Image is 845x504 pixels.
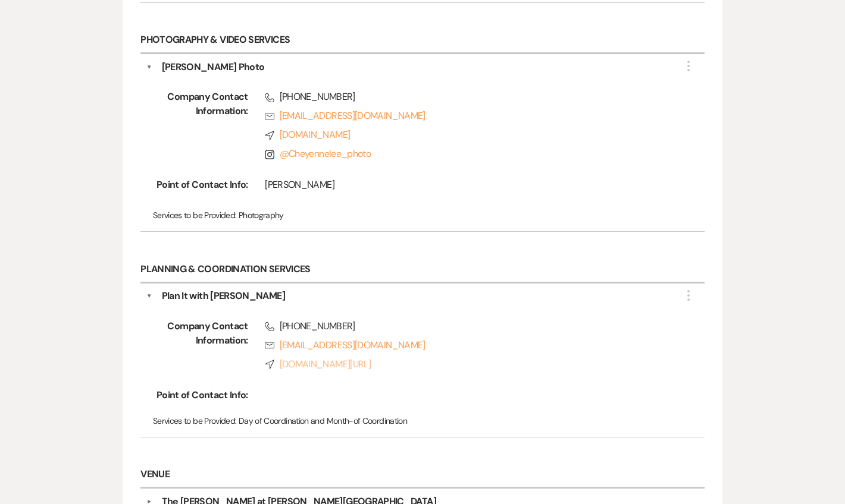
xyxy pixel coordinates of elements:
[265,109,671,123] a: [EMAIL_ADDRESS][DOMAIN_NAME]
[265,357,671,371] a: [DOMAIN_NAME][URL]
[162,289,285,303] div: Plan It with [PERSON_NAME]
[153,178,248,197] span: Point of Contact Info:
[153,388,248,402] span: Point of Contact Info:
[140,462,705,489] h6: Venue
[162,60,265,74] div: [PERSON_NAME] Photo
[265,128,671,142] a: [DOMAIN_NAME]
[153,414,692,427] p: Day of Coordination and Month-of Coordination
[153,415,237,426] span: Services to be Provided:
[265,90,671,104] span: [PHONE_NUMBER]
[153,210,237,220] span: Services to be Provided:
[140,257,705,283] h6: Planning & Coordination Services
[153,319,248,376] span: Company Contact Information:
[146,289,152,303] button: ▼
[265,178,671,192] div: [PERSON_NAME]
[265,338,671,352] a: [EMAIL_ADDRESS][DOMAIN_NAME]
[146,60,152,74] button: ▼
[280,147,371,160] a: @Cheyennelee_photo
[153,209,692,222] p: Photography
[153,90,248,166] span: Company Contact Information:
[140,28,705,54] h6: Photography & Video Services
[265,319,671,333] span: [PHONE_NUMBER]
